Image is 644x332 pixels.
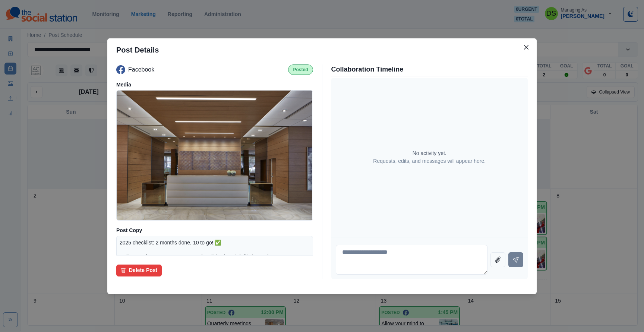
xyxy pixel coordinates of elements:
[116,265,162,276] button: Delete Post
[413,149,446,157] p: No activity yet.
[490,252,505,267] button: Attach file
[116,227,313,234] p: Post Copy
[128,65,154,74] p: Facebook
[331,64,528,75] p: Collaboration Timeline
[520,41,532,53] button: Close
[508,252,523,267] button: Send message
[107,38,537,61] header: Post Details
[373,157,486,165] p: Requests, edits, and messages will appear here.
[293,66,308,73] p: Posted
[117,90,312,221] img: ssjrqhanctgt8odcemvy
[120,239,310,268] p: 2025 checklist: 2 months done, 10 to go! ✅ Hello, March guests! We're prepped, polished, and thri...
[116,81,313,89] p: Media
